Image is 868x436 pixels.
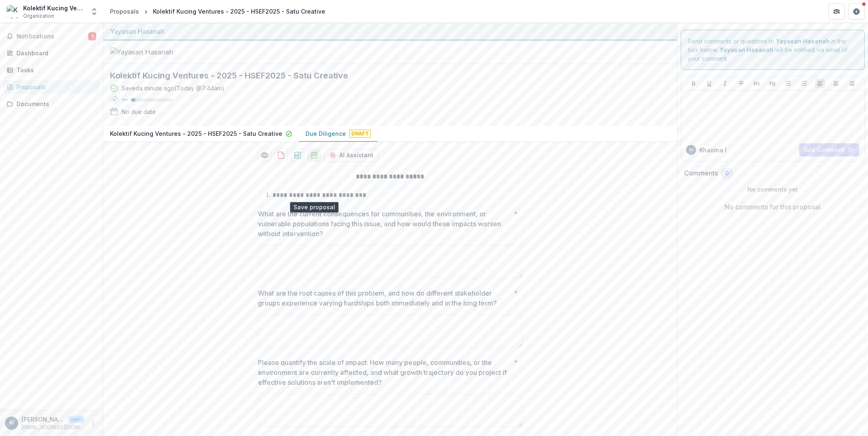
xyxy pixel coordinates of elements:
div: Tasks [17,66,93,74]
div: Proposals [110,7,139,16]
div: Dashboard [17,49,93,57]
img: Kolektif Kucing Ventures [7,5,20,18]
img: Yayasan Hasanah [110,47,193,57]
div: Yayasan Hasanah [110,26,670,36]
button: Open entity switcher [88,3,100,20]
button: Notifications1 [3,30,100,43]
p: What are the root causes of this problem, and how do different stakeholder groups experience vary... [258,288,510,308]
button: Ordered List [799,78,809,88]
p: 10 % [122,97,128,103]
span: Organization [23,12,54,20]
p: What are the current consequences for communities, the environment, or vulnerable populations fac... [258,209,510,239]
div: Send comments or questions to in the box below. will be notified via email of your comment. [681,30,865,70]
button: Preview 69f2d46f-fd5a-41da-96e3-84e5e7efb501-1.pdf [258,149,271,162]
div: Kolektif Kucing Ventures [23,4,85,12]
button: Heading 1 [752,78,762,88]
button: More [88,418,98,428]
p: No comments yet [684,185,862,194]
button: Get Help [848,3,865,20]
a: Documents [3,97,100,111]
button: Align Left [815,78,825,88]
p: Due Diligence [305,129,346,138]
h2: Kolektif Kucing Ventures - 2025 - HSEF2025 - Satu Creative [110,71,657,81]
p: User [68,416,85,423]
a: Proposals [3,80,100,94]
button: Italicize [720,78,730,88]
strong: Yayasan Hasanah [776,38,830,45]
div: Documents [17,100,93,108]
button: download-proposal [274,149,288,162]
nav: breadcrumb [107,5,329,17]
div: No due date [122,107,156,116]
button: Strike [736,78,746,88]
p: [EMAIL_ADDRESS][DOMAIN_NAME] [21,424,85,431]
a: Tasks [3,63,100,77]
span: 0 [725,170,729,177]
div: Kolektif Kucing Ventures - 2025 - HSEF2025 - Satu Creative [153,7,325,16]
button: Bold [689,78,699,88]
h2: Comments [684,169,718,177]
a: Dashboard [3,46,100,60]
a: Proposals [107,5,142,17]
button: download-proposal [291,149,304,162]
button: Underline [704,78,714,88]
div: Khairina Ibrahim [10,420,14,426]
p: Please quantify the scale of impact: How many people, communities, or the environment are current... [258,358,510,387]
button: Align Center [831,78,841,88]
div: Saved a minute ago ( Today @ 7:44am ) [122,84,224,92]
div: Proposals [17,83,93,91]
span: Notifications [17,33,88,40]
p: No comments for this proposal [725,202,820,212]
button: Bullet List [783,78,793,88]
p: [PERSON_NAME] [21,415,64,424]
button: Heading 2 [768,78,777,88]
span: 1 [88,32,96,40]
span: Draft [349,130,371,138]
button: Partners [828,3,845,20]
button: AI Assistant [324,149,379,162]
p: Kolektif Kucing Ventures - 2025 - HSEF2025 - Satu Creative [110,129,282,138]
strong: Yayasan Hasanah [720,46,773,53]
button: download-proposal [308,149,321,162]
p: Khairina I [699,146,727,154]
button: Align Right [847,78,857,88]
div: Khairina Ibrahim [689,148,693,152]
button: Add Comment [799,143,859,156]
